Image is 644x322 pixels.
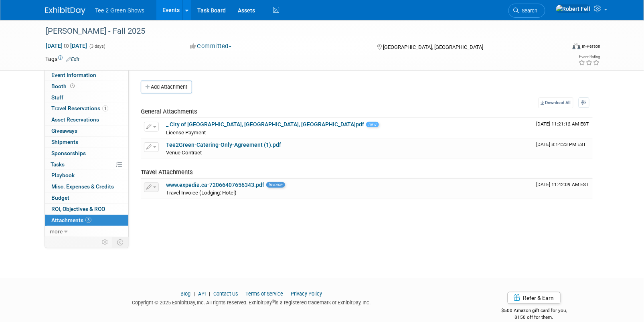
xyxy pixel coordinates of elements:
span: Playbook [51,172,75,178]
span: License Payment [166,130,206,136]
a: Download All [539,97,573,108]
a: Staff [45,92,128,103]
a: Event Information [45,70,128,81]
div: In-Person [582,43,601,49]
a: Privacy Policy [291,291,322,297]
td: Upload Timestamp [533,118,593,138]
div: Copyright © 2025 ExhibitDay, Inc. All rights reserved. ExhibitDay is a registered trademark of Ex... [45,297,458,306]
a: Giveaways [45,126,128,136]
a: www.expedia.ca-72066407656343.pdf [166,182,264,188]
a: Misc. Expenses & Credits [45,181,128,192]
span: Attachments [51,217,91,223]
a: Terms of Service [246,291,284,297]
a: API [198,291,206,297]
a: more [45,226,128,237]
span: Budget [51,194,69,201]
td: Toggle Event Tabs [112,237,129,247]
span: Tasks [51,161,65,168]
a: Refer & Earn [508,292,561,304]
span: | [239,291,245,297]
a: Tasks [45,159,128,170]
a: Playbook [45,170,128,181]
span: Giveaways [51,128,77,134]
span: Sponsorships [51,150,86,156]
span: Asset Reservations [51,116,99,123]
a: Sponsorships [45,148,128,159]
div: Event Format [518,42,601,54]
span: [DATE] [DATE] [45,42,87,49]
div: Event Rating [579,55,600,59]
a: Shipments [45,137,128,148]
div: $500 Amazon gift card for you, [470,302,599,320]
a: _ City of [GEOGRAPHIC_DATA], [GEOGRAPHIC_DATA], [GEOGRAPHIC_DATA]pdf [166,121,364,128]
a: Edit [66,57,79,62]
span: ROI, Objectives & ROO [51,206,105,212]
span: Upload Timestamp [537,182,589,187]
img: Robert Fell [556,4,591,13]
span: Upload Timestamp [537,142,586,147]
span: Travel Attachments [141,168,193,176]
span: 1 [102,105,108,111]
td: Tags [45,55,79,63]
button: Add Attachment [141,81,192,93]
div: [PERSON_NAME] - Fall 2025 [43,24,553,38]
button: Committed [187,42,235,51]
td: Personalize Event Tab Strip [98,237,112,247]
a: Asset Reservations [45,114,128,125]
span: Staff [51,94,63,101]
a: Attachments3 [45,215,128,226]
span: to [63,43,70,49]
a: ROI, Objectives & ROO [45,204,128,215]
span: Event Information [51,72,96,78]
span: Invoice [266,182,285,187]
span: Booth [51,83,76,89]
img: ExhibitDay [45,7,85,15]
span: Upload Timestamp [537,121,589,127]
a: Budget [45,192,128,203]
span: Travel Invoice (Lodging: Hotel) [166,190,237,196]
span: General Attachments [141,108,197,115]
a: Blog [180,291,190,297]
span: 3 [85,217,91,223]
span: | [285,291,290,297]
sup: ® [272,299,275,304]
td: Upload Timestamp [533,179,593,199]
span: new [366,122,379,127]
a: Search [508,4,545,18]
div: $150 off for them. [470,314,599,321]
img: Format-Inperson.png [573,43,581,49]
span: Misc. Expenses & Credits [51,183,114,190]
span: [GEOGRAPHIC_DATA], [GEOGRAPHIC_DATA] [383,44,483,50]
a: Booth [45,81,128,92]
span: more [50,228,63,235]
span: | [192,291,197,297]
span: Tee 2 Green Shows [95,7,144,14]
span: (3 days) [89,44,105,49]
span: Booth not reserved yet [69,83,76,89]
a: Contact Us [213,291,238,297]
td: Upload Timestamp [533,139,593,159]
a: Travel Reservations1 [45,103,128,114]
span: Venue Contract [166,150,202,156]
span: Travel Reservations [51,105,108,111]
span: Shipments [51,139,78,145]
span: Search [519,8,538,14]
span: | [207,291,212,297]
a: Tee2Green-Catering-Only-Agreement (1).pdf [166,142,281,148]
